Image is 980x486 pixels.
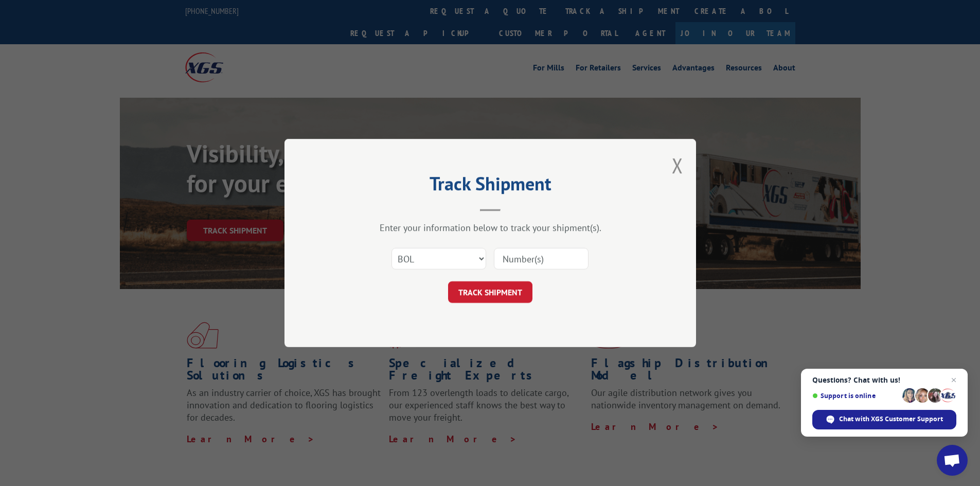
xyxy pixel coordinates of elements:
[812,410,956,429] div: Chat with XGS Customer Support
[948,374,960,386] span: Close chat
[336,176,645,196] h2: Track Shipment
[336,222,645,233] div: Enter your information below to track your shipment(s).
[839,415,943,424] span: Chat with XGS Customer Support
[448,281,532,303] button: TRACK SHIPMENT
[937,445,968,476] div: Open chat
[672,152,683,179] button: Close modal
[494,248,589,269] input: Number(s)
[812,392,899,400] span: Support is online
[812,376,956,384] span: Questions? Chat with us!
